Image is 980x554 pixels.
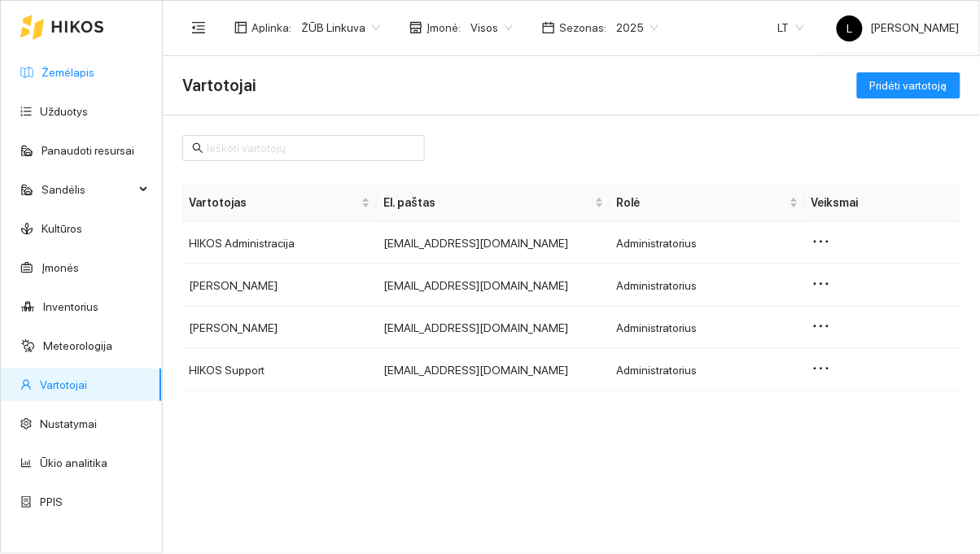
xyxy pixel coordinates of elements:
span: ellipsis [812,316,831,336]
td: Administratorius [610,264,805,307]
span: Vartotojas [189,194,358,212]
span: Vartotojai [182,72,256,98]
a: Užduotys [40,105,88,118]
a: Vartotojai [40,378,87,391]
td: [EMAIL_ADDRESS][DOMAIN_NAME] [377,349,610,391]
span: ellipsis [812,232,831,251]
a: Meteorologija [43,339,112,352]
span: Aplinka : [252,19,291,37]
input: Ieškoti vartotojų [207,139,415,157]
td: [PERSON_NAME] [182,307,377,349]
a: Įmonės [42,261,79,274]
th: Veiksmai [805,184,960,222]
td: HIKOS Administracija [182,222,377,264]
td: HIKOS Support [182,349,377,391]
td: Administratorius [610,307,805,349]
button: Pridėti vartotoją [857,72,960,98]
span: calendar [542,21,555,34]
th: this column's title is Rolė,this column is sortable [610,184,805,222]
th: this column's title is El. paštas,this column is sortable [377,184,610,222]
span: menu-fold [191,20,206,35]
a: PPIS [40,495,63,508]
span: Pridėti vartotoją [870,76,947,94]
td: Administratorius [610,222,805,264]
span: L [847,15,853,41]
span: ellipsis [812,359,831,378]
a: Kultūros [42,222,82,235]
th: this column's title is Vartotojas,this column is sortable [182,184,377,222]
span: search [192,142,203,154]
span: Rolė [617,194,786,212]
span: Sezonas : [559,19,606,37]
td: [EMAIL_ADDRESS][DOMAIN_NAME] [377,307,610,349]
span: [PERSON_NAME] [837,21,960,34]
a: Ūkio analitika [40,456,107,469]
td: [PERSON_NAME] [182,264,377,307]
span: 2025 [616,15,658,40]
td: [EMAIL_ADDRESS][DOMAIN_NAME] [377,264,610,307]
span: LT [778,15,804,40]
span: El. paštas [383,194,592,212]
a: Žemėlapis [42,66,94,79]
span: ŽŪB Linkuva [301,15,380,40]
a: Panaudoti resursai [42,144,134,157]
td: Administratorius [610,349,805,391]
span: layout [234,21,247,34]
span: ellipsis [812,274,831,294]
td: [EMAIL_ADDRESS][DOMAIN_NAME] [377,222,610,264]
span: shop [409,21,422,34]
button: menu-fold [182,11,215,44]
span: Sandėlis [42,173,134,206]
span: Įmonė : [427,19,461,37]
span: Visos [470,15,513,40]
a: Inventorius [43,300,98,313]
a: Nustatymai [40,417,97,430]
